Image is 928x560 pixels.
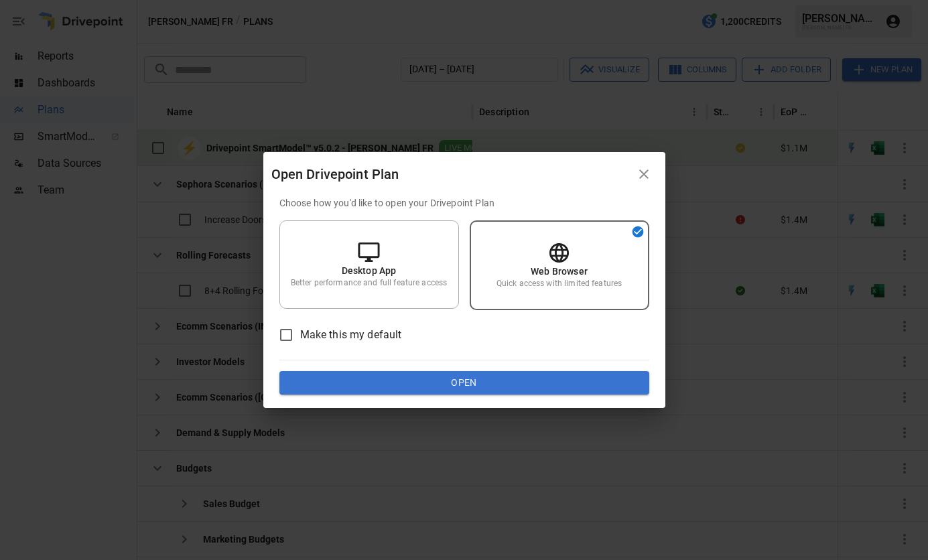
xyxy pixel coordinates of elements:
p: Quick access with limited features [496,278,622,289]
div: Open Drivepoint Plan [271,163,631,185]
button: Open [279,371,649,395]
p: Choose how you'd like to open your Drivepoint Plan [279,196,649,210]
p: Better performance and full feature access [291,277,447,289]
p: Desktop App [342,264,397,277]
p: Web Browser [531,265,588,278]
span: Make this my default [300,327,402,343]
